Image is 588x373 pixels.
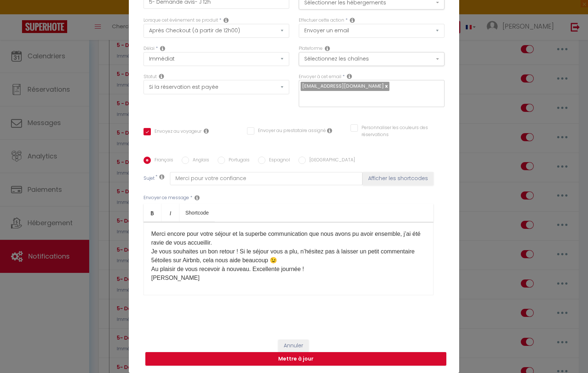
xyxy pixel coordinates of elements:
a: Italic [161,204,179,222]
button: Afficher les shortcodes [363,172,433,185]
a: Shortcode [179,204,215,222]
label: Envoyer à cet email [299,73,341,80]
label: Effectuer cette action [299,17,344,24]
label: Statut [144,73,157,80]
button: Mettre à jour [145,352,446,366]
label: Français [151,157,173,165]
i: Action Type [350,17,355,23]
label: Portugais [225,157,250,165]
span: [EMAIL_ADDRESS][DOMAIN_NAME] [302,83,384,89]
a: Bold [144,204,161,222]
button: Sélectionnez les chaînes [299,52,444,66]
label: Lorsque cet événement se produit [144,17,218,24]
label: Sujet [144,175,155,183]
i: Envoyer au voyageur [204,128,209,134]
i: Subject [159,174,164,180]
label: Anglais [189,157,209,165]
label: Plateforme [299,45,323,52]
label: [GEOGRAPHIC_DATA] [306,157,355,165]
i: Message [195,195,200,201]
i: Envoyer au prestataire si il est assigné [327,128,332,134]
p: ​​Merci encore pour votre séjour et la superbe communication que nous avons pu avoir ensemble, j’... [151,230,426,282]
i: Booking status [159,73,164,79]
label: Délai [144,45,155,52]
button: Annuler [278,340,309,352]
i: Recipient [347,73,352,79]
label: Envoyer ce message [144,194,189,201]
i: Action Time [160,45,165,51]
i: Event Occur [224,17,229,23]
i: Action Channel [325,45,330,51]
label: Espagnol [265,157,290,165]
